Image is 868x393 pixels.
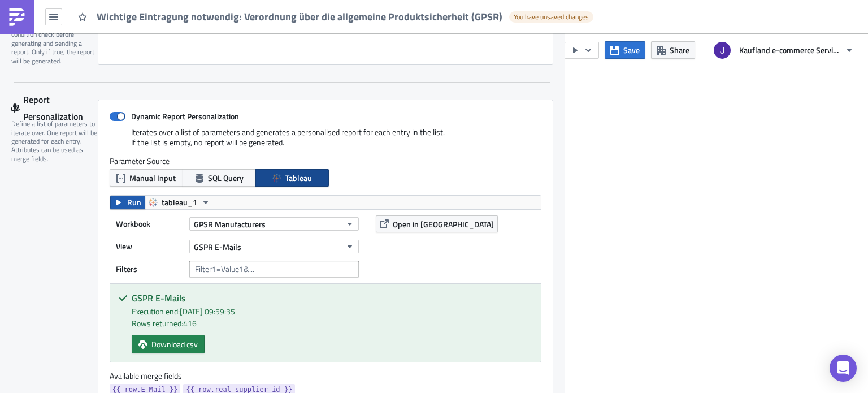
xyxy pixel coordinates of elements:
[194,218,266,230] span: GPSR Manufacturers
[11,100,98,116] div: Report Personalization
[194,241,241,253] span: GSPR E-Mails
[27,40,425,58] li: Name, eingetragener Handelsname oder die eingetragene Handelsmarke des Herstellers sowie Postansc...
[8,8,26,26] img: PushMetrics
[27,76,425,85] li: Etwaige Warnhinweise und Sicherheitsinformation in der jeweiligen Landessprache des Angebots.
[5,5,425,292] body: Rich Text Area. Press ALT-0 for help.
[127,196,141,209] span: Run
[189,261,359,278] input: Filter1=Value1&...
[129,172,176,184] span: Manual Input
[131,110,239,122] strong: Dynamic Report Personalization
[651,41,695,59] button: Share
[707,38,860,63] button: Kaufland e-commerce Services GmbH & Co. KG
[5,23,425,32] div: Wie bereits bekannt, müssen hierfür hinterlegt sein:
[132,293,532,303] h5: GSPR E-Mails
[514,12,589,21] span: You have unsaved changes
[110,371,194,381] label: Available merge fields
[132,305,532,317] div: Execution end: [DATE] 09:59:35
[830,355,857,382] div: Open Intercom Messenger
[285,172,312,184] span: Tableau
[5,5,425,14] div: Lieber Lieferant,
[739,44,841,56] span: Kaufland e-commerce Services GmbH & Co. KG
[376,215,498,232] button: Open in [GEOGRAPHIC_DATA]
[183,169,256,187] button: SQL Query
[116,215,184,232] label: Workbook
[132,317,532,329] div: Rows returned: 416
[208,172,244,184] span: SQL Query
[132,335,205,353] a: Download csv
[670,44,689,56] span: Share
[151,338,198,350] span: Download csv
[11,119,98,163] div: Define a list of parameters to iterate over. One report will be generated for each entry. Attribu...
[131,23,360,32] strong: folgende Informationen für jeden Artikel in den Produktdaten
[110,156,541,166] label: Parameter Source
[97,10,504,24] span: Wichtige Eintragung notwendig: Verordnung über die allgemeine Produktsicherheit (GPSR)
[162,196,197,209] span: tableau_1
[178,58,197,67] strong: nicht
[110,169,183,187] button: Manual Input
[393,218,494,230] span: Open in [GEOGRAPHIC_DATA]
[605,41,645,59] button: Save
[189,240,359,253] button: GSPR E-Mails
[255,169,329,187] button: Tableau
[27,58,425,76] li: Wenn der Hersteller seinen Sitz in der [GEOGRAPHIC_DATA] hat, werden der Name, die Postanschrift ...
[27,85,425,103] li: CE-Kennzeichnung und Konformitätsdokumente, sofern erforderlich (diese Informationen dienen nur f...
[110,196,145,209] button: Run
[5,14,425,23] div: seit dem [DATE] ist die Verordnung über die allgemeine Produktsicherheit (GPSR) in Kraft.
[189,217,359,231] button: GPSR Manufacturers
[713,41,732,60] img: Avatar
[116,238,184,255] label: View
[11,21,98,65] div: Optionally, perform a condition check before generating and sending a report. Only if true, the r...
[27,58,67,67] em: Ausnahme:
[623,44,640,56] span: Save
[145,196,214,209] button: tableau_1
[116,261,184,278] label: Filters
[110,127,541,156] div: Iterates over a list of parameters and generates a personalised report for each entry in the list...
